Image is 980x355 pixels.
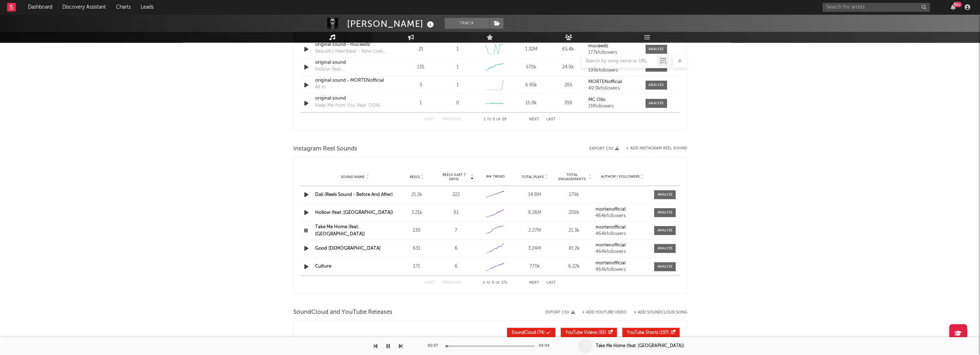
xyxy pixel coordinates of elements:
[404,100,438,107] div: 1
[445,18,489,29] button: Track
[627,331,658,335] span: YouTube Shorts
[546,117,556,121] button: Last
[341,175,365,179] span: Sound Name
[627,331,669,335] span: ( 197 )
[512,331,545,335] span: ( 74 )
[404,46,438,53] div: 21
[496,281,500,284] span: of
[539,342,553,350] div: 04:04
[588,68,638,73] div: 199k followers
[487,118,491,121] span: to
[595,261,649,266] a: mortenofficial
[315,225,365,236] a: Take Me Home (feat. [GEOGRAPHIC_DATA])
[565,331,606,335] span: ( 92 )
[496,118,501,121] span: of
[595,225,649,230] a: mortenofficial
[438,191,474,198] div: 222
[428,342,442,350] div: 00:07
[588,97,605,102] strong: MC Ollo
[822,3,930,12] input: Search for artists
[475,279,515,287] div: 1 5 171
[951,4,956,10] button: 99+
[438,263,474,270] div: 6
[293,145,357,153] span: Instagram Reel Sounds
[515,100,548,107] div: 15.9k
[595,207,626,212] strong: mortenofficial
[399,191,435,198] div: 21.2k
[507,328,555,337] button: SoundCloud(74)
[399,227,435,234] div: 130
[595,231,649,236] div: 464k followers
[588,104,638,109] div: 1M followers
[399,263,435,270] div: 171
[438,173,470,181] span: Reels (last 7 days)
[315,41,390,48] a: original sound - muceedz
[475,115,515,124] div: 1 5 29
[589,147,619,151] button: Export CSV
[565,331,597,335] span: YouTube Videos
[634,311,687,315] button: + Add SoundCloud Song
[425,117,435,121] button: First
[561,328,617,337] button: YouTube Videos(92)
[595,207,649,212] a: mortenofficial
[556,191,592,198] div: 179k
[517,191,552,198] div: 14.8M
[595,249,649,254] div: 464k followers
[556,227,592,234] div: 21.3k
[582,58,657,64] input: Search by song name or URL
[512,331,536,335] span: SoundCloud
[315,246,381,251] a: Good [DEMOGRAPHIC_DATA]
[404,82,438,89] div: 3
[601,174,639,179] span: Author / Followers
[438,245,474,252] div: 6
[515,82,548,89] div: 6.45k
[456,100,459,107] div: 0
[315,95,390,102] a: original sound
[627,311,687,315] button: + Add SoundCloud Song
[556,173,588,181] span: Total Engagements
[315,102,380,109] div: Keep Me from You (feat. ODA)
[582,311,627,315] button: + Add YouTube Video
[622,328,680,337] button: YouTube Shorts(197)
[315,77,390,84] a: original sound - MORTENofficial
[517,227,552,234] div: 2.27M
[595,214,649,219] div: 464k followers
[588,97,638,102] a: MC Ollo
[588,80,622,84] strong: MORTENofficial
[315,264,331,269] a: Culture
[596,343,684,349] div: Take Me Home (feat. [GEOGRAPHIC_DATA])
[529,117,539,121] button: Next
[347,18,436,30] div: [PERSON_NAME]
[517,263,552,270] div: 770k
[315,48,390,55] div: Beautiful Heartbeat - Nine Lives Remix
[293,308,392,317] span: SoundCloud and YouTube Releases
[588,44,608,48] strong: muceedz
[595,225,626,230] strong: mortenofficial
[545,310,575,315] button: Export CSV
[399,209,435,216] div: 3.21k
[425,281,435,285] button: First
[588,44,638,49] a: muceedz
[517,209,552,216] div: 8.26M
[515,46,548,53] div: 1.32M
[588,50,638,55] div: 177k followers
[517,245,552,252] div: 3.24M
[575,311,627,315] div: + Add YouTube Video
[457,82,459,89] div: 1
[529,281,539,285] button: Next
[438,209,474,216] div: 61
[457,46,459,53] div: 1
[486,281,491,284] span: to
[588,86,638,91] div: 49.9k followers
[410,175,420,179] span: Reels
[595,243,626,248] strong: mortenofficial
[953,2,962,7] div: 99 +
[556,263,592,270] div: 6.22k
[521,175,544,179] span: Total Plays
[556,245,592,252] div: 81.2k
[626,147,687,150] button: + Add Instagram Reel Sound
[442,117,461,121] button: Previous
